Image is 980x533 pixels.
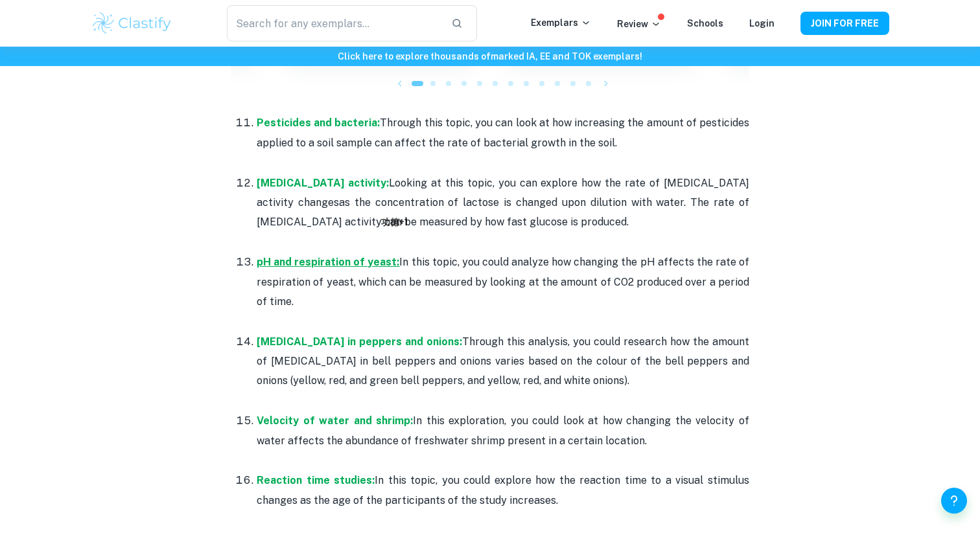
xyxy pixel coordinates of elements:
a: Reaction time studies: [257,474,375,486]
p: In this topic, you could analyze how changing the pH affects the rate of respiration of yeast, wh... [257,253,749,312]
p: Exemplars [531,16,591,30]
button: JOIN FOR FREE [800,12,889,35]
p: Through this analysis, you could research how the amount of [MEDICAL_DATA] in bell peppers and on... [257,332,749,391]
a: pH and respiration of yeast: [257,256,399,268]
a: Login [749,18,775,28]
a: Pesticides and bacteria: [257,117,380,129]
b: 功德+1 [381,216,408,229]
a: [MEDICAL_DATA] in peppers and onions: [257,335,462,348]
a: Velocity of water and shrimp: [257,414,413,427]
h6: Click here to explore thousands of marked IA, EE and TOK exemplars ! [3,49,977,63]
span: as the concentration of lactose is changed upon dilution with water. The rate of [MEDICAL_DATA] a... [257,196,749,228]
p: Looking at this topic, you can explore how the rate of [MEDICAL_DATA] activity changes [257,174,749,232]
a: [MEDICAL_DATA] activity: [257,177,389,189]
p: In this exploration, you could look at how changing th [257,411,749,451]
a: Schools [687,18,723,28]
input: Search for any exemplars... [227,5,441,41]
p: Review [617,17,661,31]
p: Through this topic, you can look at how increasing the amount of pesticides applied to a soil sam... [257,113,749,153]
img: Clastify logo [91,10,173,36]
span: In this topic, you could explore how the reaction time to a visual stimulus changes as the age of... [257,474,749,506]
button: Help and Feedback [941,488,967,514]
span: e velocity of water affects the abundance of freshwater shrimp present in a certain location. [257,414,749,446]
